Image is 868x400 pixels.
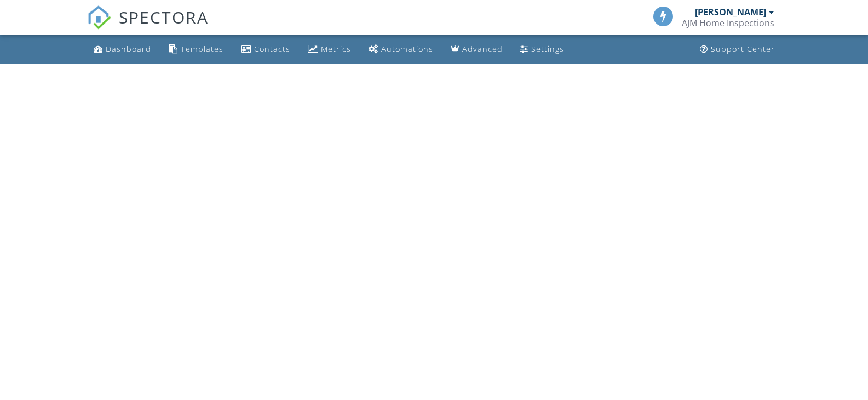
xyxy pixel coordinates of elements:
[164,39,228,60] a: Templates
[119,5,209,28] span: SPECTORA
[87,15,209,38] a: SPECTORA
[89,39,156,60] a: Dashboard
[87,5,111,30] img: The Best Home Inspection Software - Spectora
[446,39,507,60] a: Advanced
[695,7,766,18] div: [PERSON_NAME]
[321,44,351,54] div: Metrics
[462,44,503,54] div: Advanced
[237,39,295,60] a: Contacts
[381,44,433,54] div: Automations
[303,39,355,60] a: Metrics
[364,39,438,60] a: Automations (Basic)
[106,44,151,54] div: Dashboard
[254,44,290,54] div: Contacts
[682,18,774,28] div: AJM Home Inspections
[181,44,223,54] div: Templates
[516,39,568,60] a: Settings
[531,44,564,54] div: Settings
[695,39,779,60] a: Support Center
[711,44,775,54] div: Support Center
